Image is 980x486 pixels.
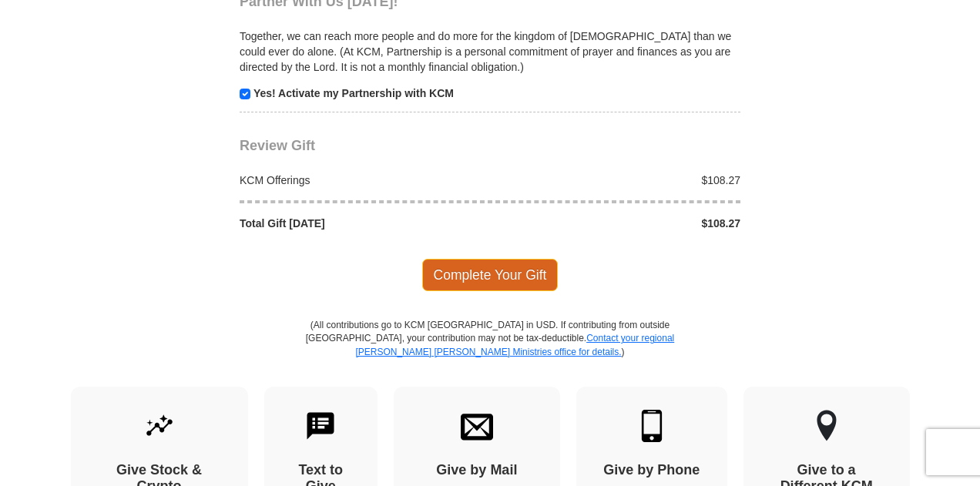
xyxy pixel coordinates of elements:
[816,410,837,442] img: other-region
[143,410,176,442] img: give-by-stock.svg
[603,462,700,479] h4: Give by Phone
[636,410,668,442] img: mobile.svg
[304,410,337,442] img: text-to-give.svg
[240,28,740,75] p: Together, we can reach more people and do more for the kingdom of [DEMOGRAPHIC_DATA] than we coul...
[355,333,674,357] a: Contact your regional [PERSON_NAME] [PERSON_NAME] Ministries office for details.
[461,410,493,442] img: envelope.svg
[490,216,749,231] div: $108.27
[232,216,491,231] div: Total Gift [DATE]
[253,87,454,99] strong: Yes! Activate my Partnership with KCM
[232,173,491,188] div: KCM Offerings
[421,462,533,479] h4: Give by Mail
[422,259,559,291] span: Complete Your Gift
[240,138,315,153] span: Review Gift
[490,173,749,188] div: $108.27
[305,319,675,386] p: (All contributions go to KCM [GEOGRAPHIC_DATA] in USD. If contributing from outside [GEOGRAPHIC_D...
